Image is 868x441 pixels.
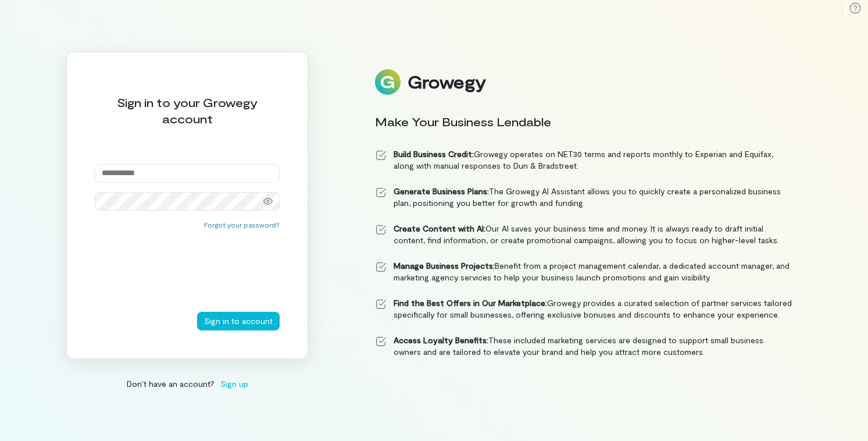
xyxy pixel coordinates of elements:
li: The Growegy AI Assistant allows you to quickly create a personalized business plan, positioning y... [375,186,792,209]
div: Sign in to your Growegy account [95,94,280,127]
strong: Find the Best Offers in Our Marketplace: [394,298,547,308]
li: These included marketing services are designed to support small business owners and are tailored ... [375,335,792,358]
div: Growegy [408,72,485,92]
span: Sign up [220,378,248,390]
button: Forgot your password? [204,220,280,229]
strong: Access Loyalty Benefits: [394,335,488,345]
div: Make Your Business Lendable [375,113,792,130]
li: Growegy operates on NET30 terms and reports monthly to Experian and Equifax, along with manual re... [375,148,792,172]
li: Growegy provides a curated selection of partner services tailored specifically for small business... [375,297,792,321]
strong: Build Business Credit: [394,149,474,159]
button: Sign in to account [197,312,280,330]
strong: Manage Business Projects: [394,261,495,271]
strong: Generate Business Plans: [394,186,489,196]
div: Don’t have an account? [66,378,308,390]
img: Logo [375,69,401,95]
li: Benefit from a project management calendar, a dedicated account manager, and marketing agency ser... [375,260,792,283]
strong: Create Content with AI: [394,223,485,233]
li: Our AI saves your business time and money. It is always ready to draft initial content, find info... [375,223,792,246]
